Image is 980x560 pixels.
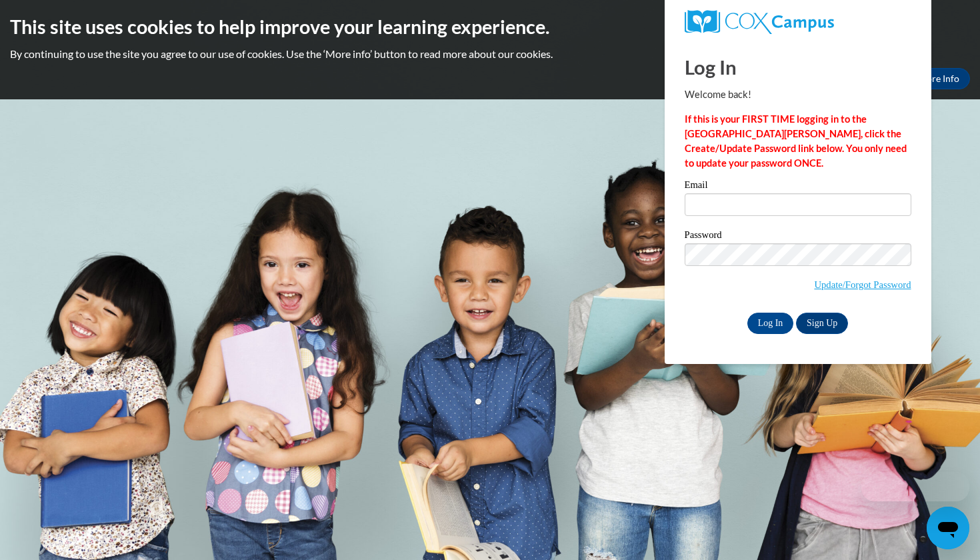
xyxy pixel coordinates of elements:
[10,47,970,61] p: By continuing to use the site you agree to our use of cookies. Use the ‘More info’ button to read...
[927,507,969,549] iframe: Button to launch messaging window
[747,313,794,334] input: Log In
[685,87,911,102] p: Welcome back!
[685,230,911,243] label: Password
[796,313,848,334] a: Sign Up
[685,180,911,193] label: Email
[685,113,907,169] strong: If this is your FIRST TIME logging in to the [GEOGRAPHIC_DATA][PERSON_NAME], click the Create/Upd...
[685,10,834,34] img: COX Campus
[861,472,969,501] iframe: Message from company
[685,53,911,81] h1: Log In
[10,13,970,40] h2: This site uses cookies to help improve your learning experience.
[685,10,911,34] a: COX Campus
[814,279,911,290] a: Update/Forgot Password
[907,68,970,89] a: More Info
